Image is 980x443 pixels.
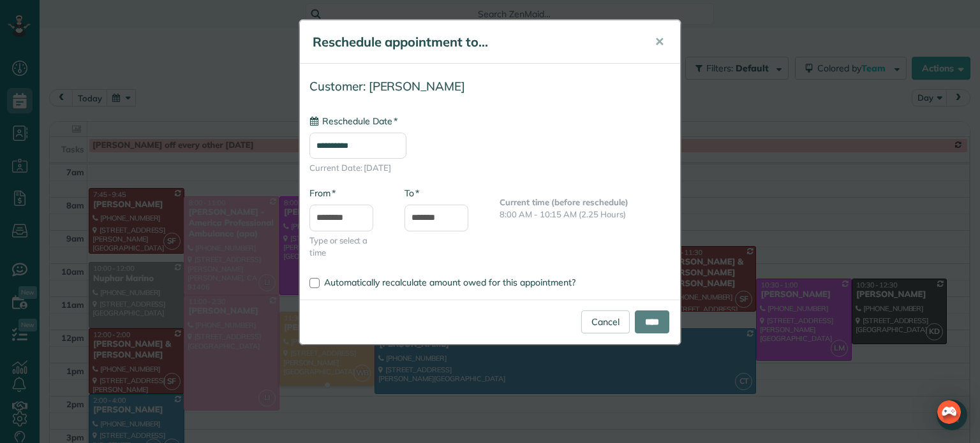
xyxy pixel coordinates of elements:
h4: Customer: [PERSON_NAME] [309,80,671,93]
b: Current time (before reschedule) [500,197,628,207]
label: From [309,187,336,200]
span: Automatically recalculate amount owed for this appointment? [324,277,575,288]
label: Reschedule Date [309,115,397,127]
label: To [405,187,419,200]
span: ✕ [655,34,664,49]
h5: Reschedule appointment to... [313,33,637,51]
span: Current Date: [DATE] [309,162,671,174]
span: Type or select a time [309,235,385,259]
p: 8:00 AM - 10:15 AM (2.25 Hours) [500,208,671,221]
a: Cancel [581,310,630,333]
